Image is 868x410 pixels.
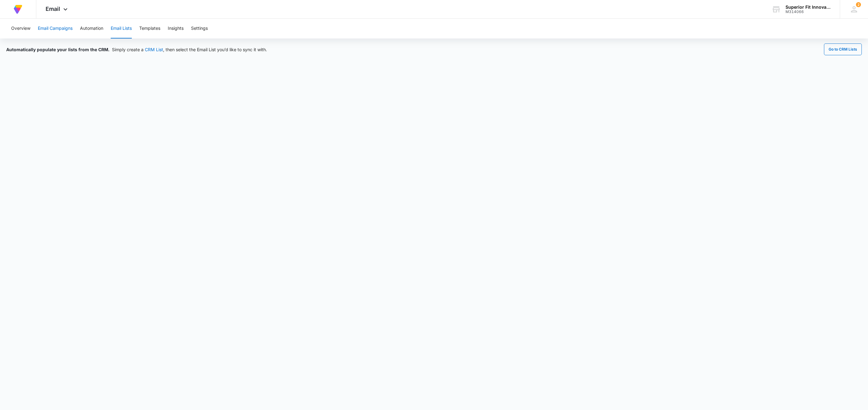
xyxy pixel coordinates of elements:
button: Go to CRM Lists [824,43,862,55]
button: Email Lists [111,19,132,38]
button: Email Campaigns [38,19,73,38]
button: Settings [191,19,208,38]
div: account name [786,5,831,10]
img: Volusion [12,4,24,15]
button: Templates [139,19,160,38]
span: Automatically populate your lists from the CRM. [6,47,109,52]
div: account id [786,10,831,14]
a: CRM List [145,47,163,52]
span: Email [46,6,60,12]
button: Insights [168,19,184,38]
span: 2 [856,2,861,7]
button: Overview [11,19,30,38]
div: notifications count [856,2,861,7]
div: Simply create a , then select the Email List you’d like to sync it with. [6,46,267,53]
button: Automation [80,19,103,38]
